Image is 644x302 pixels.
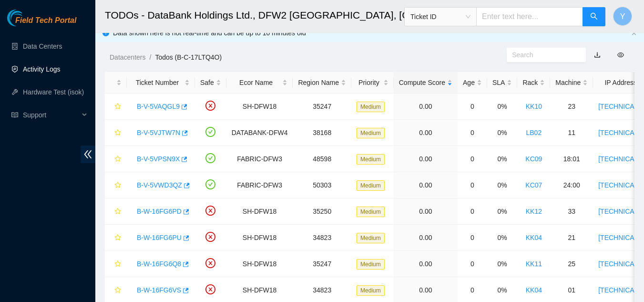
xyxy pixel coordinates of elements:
[110,177,122,193] button: star
[205,284,215,294] span: close-circle
[81,146,95,163] span: double-left
[293,198,351,225] td: 35250
[293,146,351,172] td: 48598
[293,120,351,146] td: 38168
[110,151,122,167] button: star
[583,7,605,26] button: search
[205,232,215,242] span: close-circle
[114,234,121,242] span: star
[394,251,458,277] td: 0.00
[205,258,215,268] span: close-circle
[226,120,293,146] td: DATABANK-DFW4
[476,7,583,26] input: Enter text here...
[590,12,598,21] span: search
[357,259,385,270] span: Medium
[550,198,593,225] td: 33
[226,198,293,225] td: SH-DFW18
[587,47,608,62] button: download
[137,155,180,163] a: B-V-5VPSN9X
[7,17,76,30] a: Akamai TechnologiesField Tech Portal
[7,10,48,26] img: Akamai Technologies
[512,50,573,60] input: Search
[526,286,542,294] a: KK04
[487,251,517,277] td: 0%
[110,125,122,140] button: star
[137,181,182,189] a: B-V-5VWD3QZ
[525,181,542,189] a: KC07
[293,251,351,277] td: 35247
[226,94,293,120] td: SH-DFW18
[110,99,122,114] button: star
[394,172,458,198] td: 0.00
[526,103,542,110] a: KK10
[631,30,637,36] button: close
[550,225,593,251] td: 21
[293,172,351,198] td: 50303
[15,16,76,25] span: Field Tech Portal
[114,156,121,163] span: star
[394,94,458,120] td: 0.00
[110,53,145,61] a: Datacenters
[110,230,122,245] button: star
[458,94,487,120] td: 0
[458,198,487,225] td: 0
[357,285,385,296] span: Medium
[487,120,517,146] td: 0%
[205,206,215,216] span: close-circle
[487,94,517,120] td: 0%
[114,103,121,111] span: star
[357,102,385,112] span: Medium
[526,260,542,268] a: KK11
[137,208,182,215] a: B-W-16FG6PD
[458,172,487,198] td: 0
[226,251,293,277] td: SH-DFW18
[155,53,222,61] a: Todos (B-C-17LTQ4O)
[487,198,517,225] td: 0%
[23,88,84,96] a: Hardware Test (isok)
[205,153,215,163] span: check-circle
[550,94,593,120] td: 23
[394,120,458,146] td: 0.00
[458,120,487,146] td: 0
[110,256,122,271] button: star
[114,287,121,294] span: star
[394,225,458,251] td: 0.00
[458,225,487,251] td: 0
[357,233,385,243] span: Medium
[23,105,79,125] span: Support
[137,103,180,110] a: B-V-5VAQGL9
[293,94,351,120] td: 35247
[394,198,458,225] td: 0.00
[357,154,385,165] span: Medium
[357,180,385,191] span: Medium
[394,146,458,172] td: 0.00
[114,182,121,189] span: star
[110,282,122,298] button: star
[526,129,542,136] a: LB02
[137,234,182,241] a: B-W-16FG6PU
[487,172,517,198] td: 0%
[410,10,470,24] span: Ticket ID
[357,207,385,217] span: Medium
[458,251,487,277] td: 0
[226,146,293,172] td: FABRIC-DFW3
[137,129,180,136] a: B-V-5VJTW7N
[114,260,121,268] span: star
[487,146,517,172] td: 0%
[617,52,624,58] span: eye
[550,172,593,198] td: 24:00
[293,225,351,251] td: 34823
[23,42,62,50] a: Data Centers
[205,101,215,111] span: close-circle
[226,225,293,251] td: SH-DFW18
[526,234,542,241] a: KK04
[526,208,542,215] a: KK12
[594,51,601,59] a: download
[550,251,593,277] td: 25
[458,146,487,172] td: 0
[23,65,61,73] a: Activity Logs
[114,208,121,216] span: star
[205,179,215,189] span: check-circle
[620,10,625,22] span: Y
[149,53,151,61] span: /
